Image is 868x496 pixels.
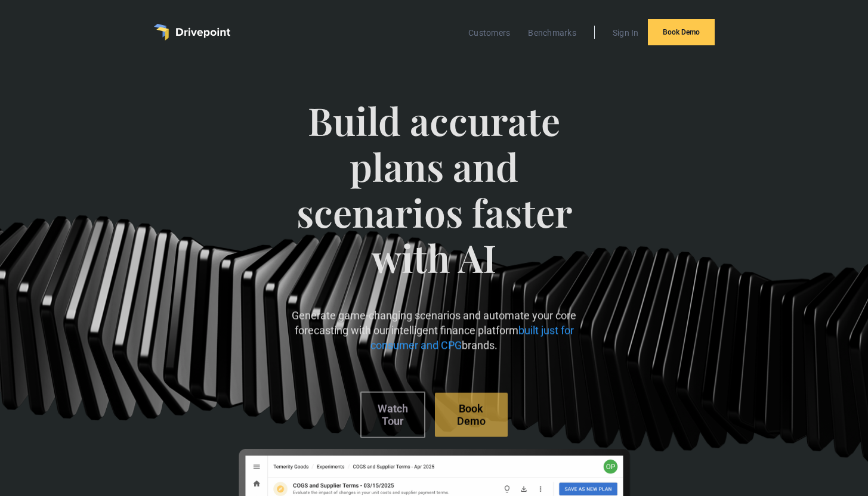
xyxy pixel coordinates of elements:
[286,98,582,305] span: Build accurate plans and scenarios faster with AI
[154,24,230,41] a: home
[435,392,508,436] a: Book Demo
[360,391,425,438] a: Watch Tour
[462,25,516,41] a: Customers
[648,19,715,45] a: Book Demo
[286,308,582,354] p: Generate game-changing scenarios and automate your core forecasting with our intelligent finance ...
[607,25,645,41] a: Sign In
[522,25,582,41] a: Benchmarks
